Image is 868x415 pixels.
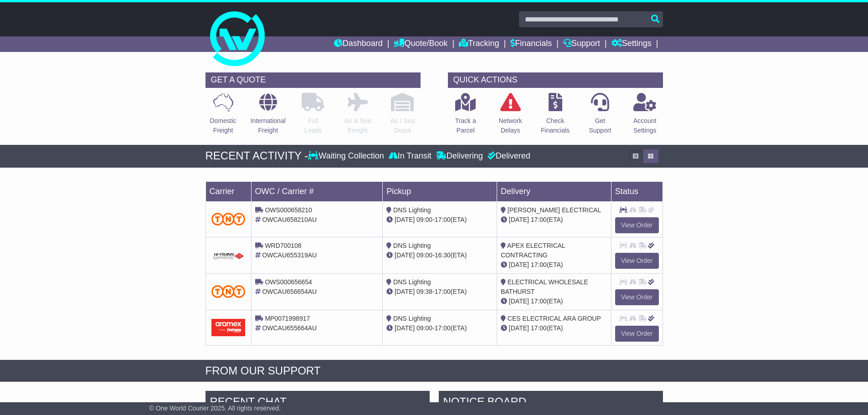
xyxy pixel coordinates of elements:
[390,116,415,135] p: Air / Sea Depot
[563,36,600,52] a: Support
[393,315,431,322] span: DNS Lighting
[251,181,383,201] td: OWC / Carrier #
[531,261,547,268] span: 17:00
[509,324,529,332] span: [DATE]
[265,315,310,322] span: MP0071998917
[209,92,236,140] a: DomesticFreight
[416,251,432,259] span: 09:00
[611,181,663,201] td: Status
[205,72,421,88] div: GET A QUOTE
[501,297,607,306] div: (ETA)
[589,116,611,135] p: Get Support
[501,242,565,259] span: APEX ELECTRICAL CONTRACTING
[633,92,657,140] a: AccountSettings
[344,116,371,135] p: Air & Sea Freight
[395,216,415,223] span: [DATE]
[531,324,547,332] span: 17:00
[265,242,301,249] span: WRD700108
[395,251,415,259] span: [DATE]
[531,297,547,305] span: 17:00
[510,36,552,52] a: Financials
[435,251,451,259] span: 16:30
[386,215,493,225] div: - (ETA)
[509,261,529,268] span: [DATE]
[262,324,317,332] span: OWCAU655664AU
[588,92,611,140] a: GetSupport
[508,206,601,214] span: [PERSON_NAME] ELECTRICAL
[615,253,659,269] a: View Order
[211,250,246,260] img: GetCarrierServiceDarkLogo
[394,36,447,52] a: Quote/Book
[498,92,522,140] a: NetworkDelays
[416,324,432,332] span: 09:00
[395,324,415,332] span: [DATE]
[508,315,601,322] span: CES ELECTRICAL ARA GROUP
[448,72,663,88] div: QUICK ACTIONS
[416,288,432,295] span: 09:38
[205,364,663,378] div: FROM OUR SUPPORT
[497,181,611,201] td: Delivery
[334,36,383,52] a: Dashboard
[509,216,529,223] span: [DATE]
[455,116,476,135] p: Track a Parcel
[485,151,530,161] div: Delivered
[251,116,286,135] p: International Freight
[211,319,246,336] img: Aramex.png
[262,216,317,223] span: OWCAU658210AU
[393,242,431,249] span: DNS Lighting
[531,216,547,223] span: 17:00
[459,36,499,52] a: Tracking
[501,323,607,333] div: (ETA)
[633,116,657,135] p: Account Settings
[615,217,659,233] a: View Order
[386,251,493,260] div: - (ETA)
[393,206,431,214] span: DNS Lighting
[541,116,570,135] p: Check Financials
[455,92,477,140] a: Track aParcel
[205,149,308,163] div: RECENT ACTIVITY -
[308,151,386,161] div: Waiting Collection
[250,92,286,140] a: InternationalFreight
[149,405,281,412] span: © One World Courier 2025. All rights reserved.
[501,260,607,270] div: (ETA)
[210,116,236,135] p: Domestic Freight
[262,251,317,259] span: OWCAU655319AU
[498,116,522,135] p: Network Delays
[265,278,312,286] span: OWS000656654
[615,289,659,305] a: View Order
[395,288,415,295] span: [DATE]
[611,36,652,52] a: Settings
[434,151,485,161] div: Delivering
[540,92,570,140] a: CheckFinancials
[205,181,251,201] td: Carrier
[435,288,451,295] span: 17:00
[435,324,451,332] span: 17:00
[262,288,317,295] span: OWCAU656654AU
[265,206,312,214] span: OWS000658210
[383,181,497,201] td: Pickup
[435,216,451,223] span: 17:00
[386,323,493,333] div: - (ETA)
[501,278,588,295] span: ELECTRICAL WHOLESALE BATHURST
[393,278,431,286] span: DNS Lighting
[211,213,246,225] img: TNT_Domestic.png
[501,215,607,225] div: (ETA)
[302,116,324,135] p: Full Loads
[509,297,529,305] span: [DATE]
[615,326,659,342] a: View Order
[416,216,432,223] span: 09:00
[386,287,493,297] div: - (ETA)
[386,151,434,161] div: In Transit
[211,285,246,297] img: TNT_Domestic.png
